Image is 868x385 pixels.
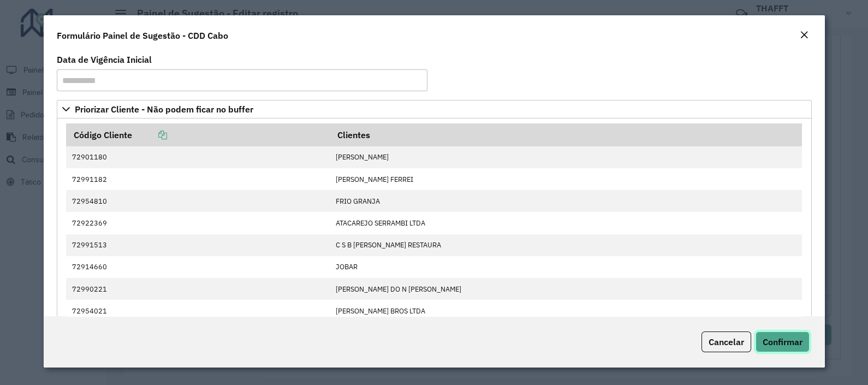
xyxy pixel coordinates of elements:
button: Cancelar [701,331,751,352]
td: 72991513 [66,234,330,256]
button: Confirmar [756,331,810,352]
a: Priorizar Cliente - Não podem ficar no buffer [57,100,812,119]
button: Close [796,28,812,43]
td: 72922369 [66,212,330,234]
td: 72954810 [66,190,330,212]
td: [PERSON_NAME] BROS LTDA [330,300,802,322]
em: Fechar [800,31,808,39]
span: Cancelar [709,336,744,347]
td: 72914660 [66,256,330,278]
h4: Formulário Painel de Sugestão - CDD Cabo [57,29,228,42]
label: Data de Vigência Inicial [57,53,152,66]
td: C S B [PERSON_NAME] RESTAURA [330,234,802,256]
span: Confirmar [763,336,802,347]
td: [PERSON_NAME] [330,146,802,168]
td: 72954021 [66,300,330,322]
td: FRIO GRANJA [330,190,802,212]
th: Código Cliente [66,123,330,146]
td: 72901180 [66,146,330,168]
td: JOBAR [330,256,802,278]
a: Copiar [132,129,167,140]
td: [PERSON_NAME] DO N [PERSON_NAME] [330,278,802,300]
td: ATACAREJO SERRAMBI LTDA [330,212,802,234]
td: [PERSON_NAME] FERREI [330,168,802,190]
span: Priorizar Cliente - Não podem ficar no buffer [75,105,253,114]
td: 72991182 [66,168,330,190]
th: Clientes [330,123,802,146]
td: 72990221 [66,278,330,300]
